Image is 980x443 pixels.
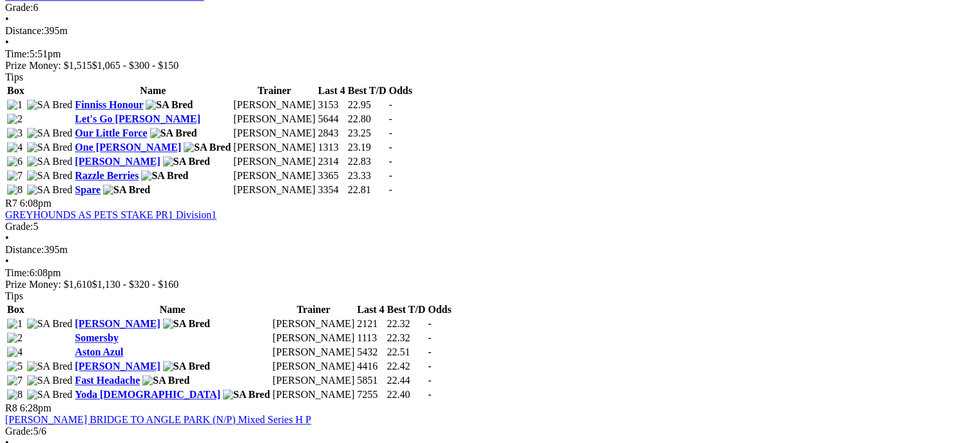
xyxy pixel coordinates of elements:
[27,127,73,139] img: SA Bred
[5,267,975,279] div: 6:08pm
[7,304,24,315] span: Box
[5,267,30,278] span: Time:
[184,142,231,153] img: SA Bred
[5,25,975,37] div: 395m
[5,71,23,82] span: Tips
[272,346,355,359] td: [PERSON_NAME]
[5,37,9,48] span: •
[347,184,387,196] td: 22.81
[356,388,385,401] td: 7255
[386,317,426,330] td: 22.32
[356,332,385,344] td: 1113
[20,402,52,413] span: 6:28pm
[75,389,220,400] a: Yoda [DEMOGRAPHIC_DATA]
[5,256,9,267] span: •
[27,170,73,182] img: SA Bred
[5,279,975,290] div: Prize Money: $1,610
[347,113,387,126] td: 22.80
[427,303,452,316] th: Odds
[75,113,200,124] a: Let's Go [PERSON_NAME]
[92,60,179,71] span: $1,065 - $300 - $150
[75,361,160,372] a: [PERSON_NAME]
[233,99,316,111] td: [PERSON_NAME]
[428,361,431,372] span: -
[27,156,73,167] img: SA Bred
[356,360,385,373] td: 4416
[386,303,426,316] th: Best T/D
[75,332,119,343] a: Somersby
[75,127,147,138] a: Our Little Force
[75,99,143,110] a: Finniss Honour
[428,346,431,357] span: -
[317,155,345,168] td: 2314
[74,84,231,97] th: Name
[389,113,392,124] span: -
[7,184,23,196] img: 8
[27,99,73,111] img: SA Bred
[5,209,216,220] a: GREYHOUNDS AS PETS STAKE PR1 Division1
[428,389,431,400] span: -
[5,244,44,255] span: Distance:
[7,375,23,386] img: 7
[5,221,975,232] div: 5
[5,2,975,14] div: 6
[27,375,73,386] img: SA Bred
[356,374,385,387] td: 5851
[347,127,387,140] td: 23.25
[5,402,17,413] span: R8
[272,388,355,401] td: [PERSON_NAME]
[233,184,316,196] td: [PERSON_NAME]
[75,142,181,153] a: One [PERSON_NAME]
[386,346,426,359] td: 22.51
[356,317,385,330] td: 2121
[233,169,316,182] td: [PERSON_NAME]
[389,170,392,181] span: -
[233,141,316,154] td: [PERSON_NAME]
[5,426,975,437] div: 5/6
[150,127,197,139] img: SA Bred
[223,389,270,401] img: SA Bred
[317,99,345,111] td: 3153
[389,99,392,110] span: -
[233,84,316,97] th: Trainer
[5,48,975,60] div: 5:51pm
[347,169,387,182] td: 23.33
[428,375,431,386] span: -
[20,198,52,209] span: 6:08pm
[27,184,73,196] img: SA Bred
[317,169,345,182] td: 3365
[386,374,426,387] td: 22.44
[388,84,412,97] th: Odds
[5,2,34,13] span: Grade:
[27,142,73,153] img: SA Bred
[142,375,189,386] img: SA Bred
[163,318,210,330] img: SA Bred
[7,361,23,372] img: 5
[5,14,9,24] span: •
[75,318,160,329] a: [PERSON_NAME]
[7,113,23,125] img: 2
[75,375,140,386] a: Fast Headache
[317,127,345,140] td: 2843
[272,303,355,316] th: Trainer
[347,99,387,111] td: 22.95
[272,374,355,387] td: [PERSON_NAME]
[7,142,23,153] img: 4
[75,184,101,195] a: Spare
[7,318,23,330] img: 1
[317,184,345,196] td: 3354
[7,99,23,111] img: 1
[5,290,23,301] span: Tips
[5,48,30,59] span: Time:
[389,142,392,153] span: -
[75,170,139,181] a: Razzle Berries
[347,141,387,154] td: 23.19
[428,332,431,343] span: -
[317,141,345,154] td: 1313
[5,221,34,232] span: Grade:
[233,127,316,140] td: [PERSON_NAME]
[356,346,385,359] td: 5432
[347,155,387,168] td: 22.83
[5,232,9,243] span: •
[7,332,23,344] img: 2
